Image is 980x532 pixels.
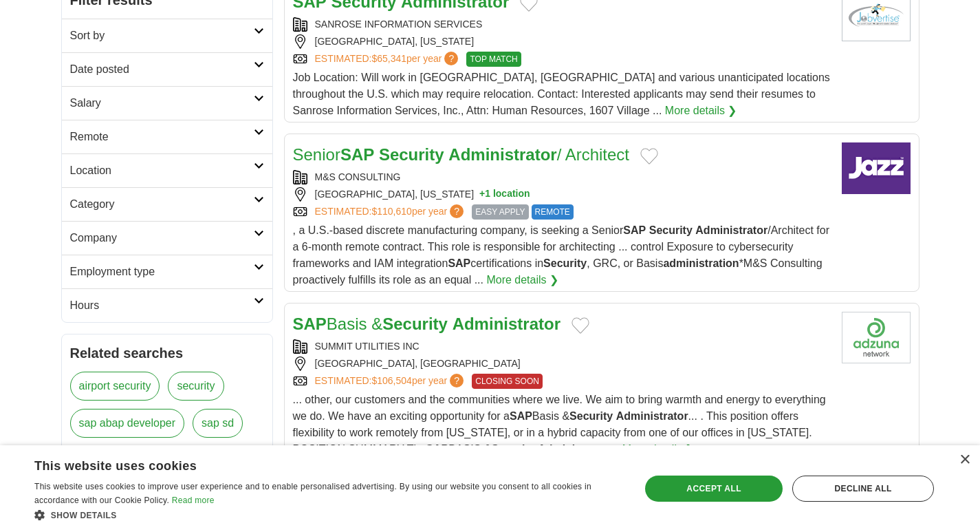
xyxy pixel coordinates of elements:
[571,317,589,334] button: Add to favorite jobs
[472,374,543,389] span: CLOSING SOON
[293,170,831,184] div: M&S CONSULTING
[379,145,444,164] strong: Security
[293,34,831,49] div: [GEOGRAPHIC_DATA], [US_STATE]
[538,443,610,455] strong: Administrator
[640,148,658,164] button: Add to favorite jobs
[62,187,272,221] a: Category
[616,410,688,422] strong: Administrator
[70,61,254,78] h2: Date posted
[62,19,272,52] a: Sort by
[62,153,272,187] a: Location
[70,372,160,401] a: airport security
[70,129,254,145] h2: Remote
[663,257,739,269] strong: administration
[62,221,272,255] a: Company
[51,511,117,520] span: Show details
[70,162,254,179] h2: Location
[371,206,411,217] span: $110,610
[293,315,327,333] strong: SAP
[842,142,911,194] img: Company logo
[62,288,272,322] a: Hours
[426,443,448,455] strong: SAP
[645,476,783,502] div: Accept all
[70,28,254,44] h2: Sort by
[450,204,464,218] span: ?
[70,95,254,111] h2: Salary
[293,187,831,202] div: [GEOGRAPHIC_DATA], [US_STATE]
[543,257,587,269] strong: Security
[70,343,264,363] h2: Related searches
[293,224,830,286] span: , a U.S.-based discrete manufacturing company, is seeking a Senior /Architect for a 6-month remot...
[569,410,613,422] strong: Security
[486,272,558,288] a: More details ❯
[472,204,528,220] span: EASY APPLY
[479,187,485,202] span: +
[62,120,272,153] a: Remote
[695,224,767,236] strong: Administrator
[34,508,622,522] div: Show details
[168,372,224,401] a: security
[70,409,185,438] a: sap abap developer
[293,394,826,455] span: ... other, our customers and the communities where we live. We aim to bring warmth and energy to ...
[293,72,830,116] span: Job Location: Will work in [GEOGRAPHIC_DATA], [GEOGRAPHIC_DATA] and various unanticipated locatio...
[70,196,254,213] h2: Category
[293,17,831,32] div: SANROSE INFORMATION SERVICES
[293,145,630,164] a: SeniorSAP Security Administrator/ Architect
[172,496,215,505] a: Read more, opens a new window
[623,224,646,236] strong: SAP
[792,476,934,502] div: Decline all
[340,145,374,164] strong: SAP
[491,443,534,455] strong: Security
[371,53,406,64] span: $65,341
[315,52,461,67] a: ESTIMATED:$65,341per year?
[315,374,467,389] a: ESTIMATED:$106,504per year?
[315,204,467,220] a: ESTIMATED:$110,610per year?
[34,454,588,474] div: This website uses cookies
[293,315,560,333] a: SAPBasis &Security Administrator
[293,357,831,371] div: [GEOGRAPHIC_DATA], [GEOGRAPHIC_DATA]
[453,315,560,333] strong: Administrator
[382,315,448,333] strong: Security
[510,410,532,422] strong: SAP
[665,103,737,119] a: More details ❯
[70,264,254,280] h2: Employment type
[444,52,458,65] span: ?
[193,409,243,438] a: sap sd
[649,224,693,236] strong: Security
[293,339,831,354] div: SUMMIT UTILITIES INC
[448,257,470,269] strong: SAP
[450,374,464,387] span: ?
[532,204,574,220] span: REMOTE
[842,312,911,363] img: Company logo
[62,255,272,288] a: Employment type
[622,441,695,458] a: More details ❯
[62,86,272,120] a: Salary
[34,482,591,505] span: This website uses cookies to improve user experience and to enable personalised advertising. By u...
[371,375,411,386] span: $106,504
[70,230,254,246] h2: Company
[70,297,254,314] h2: Hours
[62,52,272,86] a: Date posted
[959,455,970,465] div: Close
[448,145,556,164] strong: Administrator
[479,187,530,202] button: +1 location
[466,52,521,67] span: TOP MATCH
